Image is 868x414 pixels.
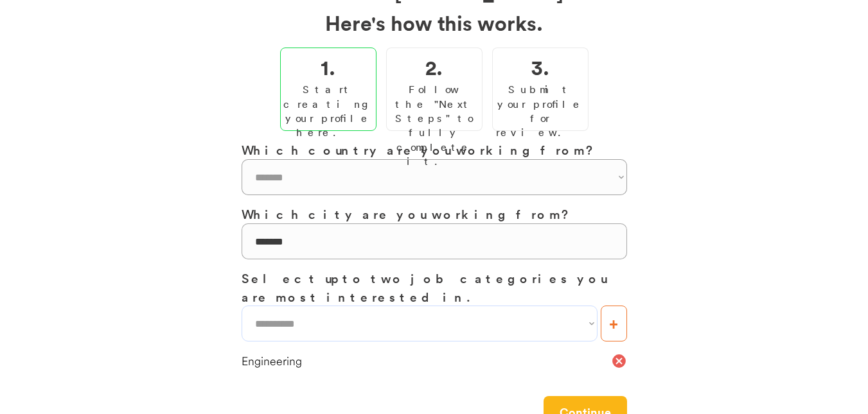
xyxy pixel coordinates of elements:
[242,205,627,223] h3: Which city are you working from?
[611,353,627,369] button: cancel
[242,353,611,369] div: Engineering
[242,269,627,306] h3: Select up to two job categories you are most interested in.
[321,51,335,82] h2: 1.
[425,51,443,82] h2: 2.
[242,141,627,159] h3: Which country are you working from?
[496,82,585,140] div: Submit your profile for review.
[601,306,627,341] button: +
[390,82,479,168] div: Follow the "Next Steps" to fully complete it.
[283,82,373,140] div: Start creating your profile here.
[531,51,549,82] h2: 3.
